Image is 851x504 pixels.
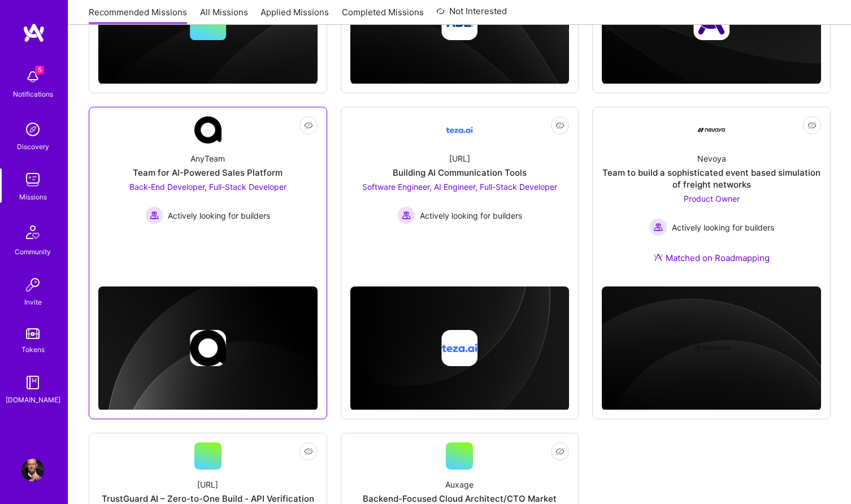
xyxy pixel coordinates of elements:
[436,5,507,25] a: Not Interested
[197,479,218,490] div: [URL]
[807,121,817,130] i: icon EyeClosed
[397,206,415,224] img: Actively looking for builders
[693,330,730,366] img: Company logo
[420,210,522,221] span: Actively looking for builders
[684,194,740,203] span: Product Owner
[190,153,225,164] div: AnyTeam
[698,128,725,132] img: Company Logo
[194,116,222,144] img: Company Logo
[133,167,283,179] div: Team for AI-Powered Sales Platform
[260,6,329,25] a: Applied Missions
[350,116,570,259] a: Company Logo[URL]Building AI Communication ToolsSoftware Engineer, AI Engineer, Full-Stack Develo...
[21,344,45,355] div: Tokens
[654,253,663,262] img: Ateam Purple Icon
[602,167,821,190] div: Team to build a sophisticated event based simulation of freight networks
[15,246,51,258] div: Community
[21,273,44,296] img: Invite
[19,219,46,246] img: Community
[304,447,313,456] i: icon EyeClosed
[19,191,47,203] div: Missions
[19,459,47,481] a: User Avatar
[602,286,821,411] img: cover
[362,182,557,192] span: Software Engineer, AI Engineer, Full-Stack Developer
[26,328,40,339] img: tokens
[342,6,424,25] a: Completed Missions
[21,371,44,394] img: guide book
[393,167,527,179] div: Building AI Communication Tools
[23,23,45,43] img: logo
[697,153,726,164] div: Nevoya
[649,218,667,236] img: Actively looking for builders
[350,286,570,411] img: cover
[24,296,42,308] div: Invite
[445,479,474,490] div: Auxage
[89,6,187,25] a: Recommended Missions
[555,121,565,130] i: icon EyeClosed
[446,116,473,144] img: Company Logo
[21,168,44,191] img: teamwork
[98,286,318,411] img: cover
[98,116,318,259] a: Company LogoAnyTeamTeam for AI-Powered Sales PlatformBack-End Developer, Full-Stack Developer Act...
[555,447,565,456] i: icon EyeClosed
[6,394,60,406] div: [DOMAIN_NAME]
[21,459,44,481] img: User Avatar
[35,66,44,75] span: 5
[672,221,774,233] span: Actively looking for builders
[168,210,270,221] span: Actively looking for builders
[21,118,44,141] img: discovery
[17,141,49,153] div: Discovery
[200,6,248,25] a: All Missions
[654,252,770,264] div: Matched on Roadmapping
[602,116,821,277] a: Company LogoNevoyaTeam to build a sophisticated event based simulation of freight networksProduct...
[13,88,53,100] div: Notifications
[129,182,286,192] span: Back-End Developer, Full-Stack Developer
[21,66,44,88] img: bell
[145,206,163,224] img: Actively looking for builders
[304,121,313,130] i: icon EyeClosed
[441,330,477,366] img: Company logo
[449,153,470,164] div: [URL]
[190,330,226,366] img: Company logo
